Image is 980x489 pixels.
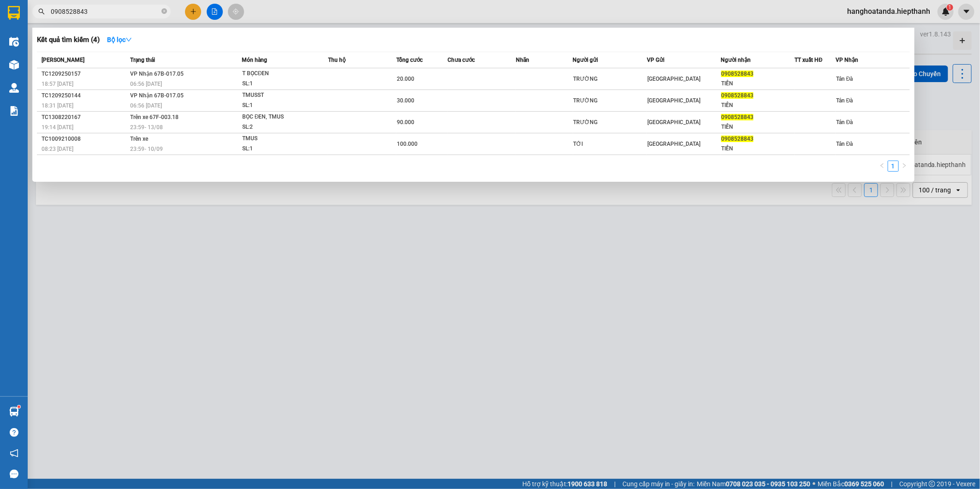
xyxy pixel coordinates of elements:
span: Tổng cước [396,57,423,63]
div: BỌC ĐEN, TMUS [242,112,311,122]
img: warehouse-icon [9,83,19,93]
div: TỚI [574,139,646,149]
button: Bộ lọcdown [100,32,139,47]
a: 1 [888,161,898,171]
h3: Kết quả tìm kiếm ( 4 ) [37,35,100,45]
button: right [899,161,910,172]
span: VP Nhận [836,57,858,63]
span: Tản Đà [836,141,853,147]
img: logo-vxr [8,6,20,20]
div: SL: 1 [242,144,311,154]
span: question-circle [10,428,18,437]
div: TC1308220167 [42,113,127,122]
li: Next Page [899,161,910,172]
span: Trên xe 67F-003.18 [130,114,179,120]
span: Người nhận [721,57,751,63]
span: 08:23 [DATE] [42,146,73,152]
input: Tìm tên, số ĐT hoặc mã đơn [51,6,160,17]
div: SL: 1 [242,79,311,89]
span: Tản Đà [836,97,853,104]
span: Chưa cước [448,57,475,63]
li: Previous Page [877,161,888,172]
img: warehouse-icon [9,407,19,417]
span: 0908528843 [721,71,753,77]
div: SL: 2 [242,122,311,132]
span: [GEOGRAPHIC_DATA] [647,97,700,104]
img: warehouse-icon [9,37,19,47]
span: notification [10,449,18,458]
span: right [902,163,907,168]
span: message [10,470,18,478]
span: Trạng thái [130,57,155,63]
span: [GEOGRAPHIC_DATA] [647,119,700,125]
span: close-circle [161,7,167,16]
span: TT xuất HĐ [795,57,823,63]
span: VP Nhận 67B-017.05 [130,92,184,99]
div: TC1009210008 [42,134,127,144]
button: left [877,161,888,172]
span: [GEOGRAPHIC_DATA] [647,76,700,82]
span: 06:56 [DATE] [130,102,162,109]
li: 1 [888,161,899,172]
div: TMUSST [242,90,311,101]
div: TIẾN [721,101,794,110]
span: 19:14 [DATE] [42,124,73,131]
span: [GEOGRAPHIC_DATA] [647,141,700,147]
div: TIẾN [721,79,794,89]
span: Tản Đà [836,119,853,125]
div: TC1209250144 [42,91,127,101]
span: 23:59 - 10/09 [130,146,163,152]
div: TRƯỜNG [574,74,646,84]
span: Nhãn [516,57,529,63]
span: 0908528843 [721,92,753,99]
div: SL: 1 [242,101,311,111]
span: Trên xe [130,136,148,142]
span: 18:31 [DATE] [42,102,73,109]
span: [PERSON_NAME] [42,57,84,63]
span: Thu hộ [328,57,346,63]
span: 30.000 [397,97,414,104]
span: 20.000 [397,76,414,82]
span: VP Nhận 67B-017.05 [130,71,184,77]
span: close-circle [161,8,167,14]
span: 100.000 [397,141,418,147]
span: left [879,163,885,168]
span: 06:56 [DATE] [130,81,162,87]
div: TMUS [242,134,311,144]
div: TIẾN [721,144,794,154]
span: 90.000 [397,119,414,125]
strong: Bộ lọc [107,36,132,43]
span: Tản Đà [836,76,853,82]
img: warehouse-icon [9,60,19,70]
div: T BỌCĐEN [242,69,311,79]
sup: 1 [18,406,20,408]
span: Món hàng [242,57,267,63]
img: solution-icon [9,106,19,116]
span: 0908528843 [721,114,753,120]
div: TIẾN [721,122,794,132]
span: 23:59 - 13/08 [130,124,163,131]
span: VP Gửi [647,57,664,63]
div: TC1209250157 [42,69,127,79]
div: TRƯỜNG [574,118,646,127]
span: Người gửi [573,57,598,63]
span: 18:57 [DATE] [42,81,73,87]
span: search [38,8,45,15]
span: 0908528843 [721,136,753,142]
span: down [125,36,132,43]
div: TRƯỜNG [574,96,646,106]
